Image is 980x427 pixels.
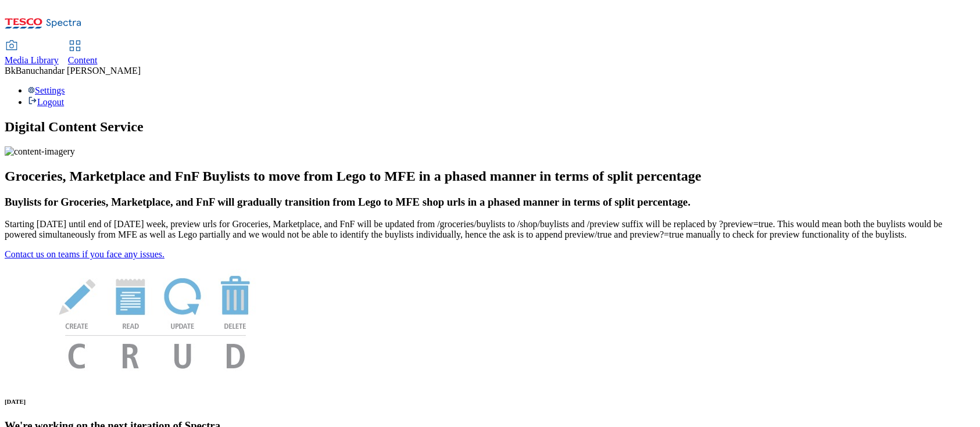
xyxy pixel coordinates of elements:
[5,168,975,184] h2: Groceries, Marketplace and FnF Buylists to move from Lego to MFE in a phased manner in terms of s...
[28,85,65,95] a: Settings
[5,398,975,405] h6: [DATE]
[5,66,16,76] span: Bk
[5,119,975,135] h1: Digital Content Service
[5,219,975,240] p: Starting [DATE] until end of [DATE] week, preview urls for Groceries, Marketplace, and FnF will b...
[5,146,75,157] img: content-imagery
[68,55,98,65] span: Content
[5,249,164,259] a: Contact us on teams if you face any issues.
[28,97,64,107] a: Logout
[68,41,98,66] a: Content
[5,55,59,65] span: Media Library
[5,196,975,209] h3: Buylists for Groceries, Marketplace, and FnF will gradually transition from Lego to MFE shop urls...
[5,41,59,66] a: Media Library
[5,260,307,381] img: News Image
[16,66,141,76] span: Banuchandar [PERSON_NAME]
